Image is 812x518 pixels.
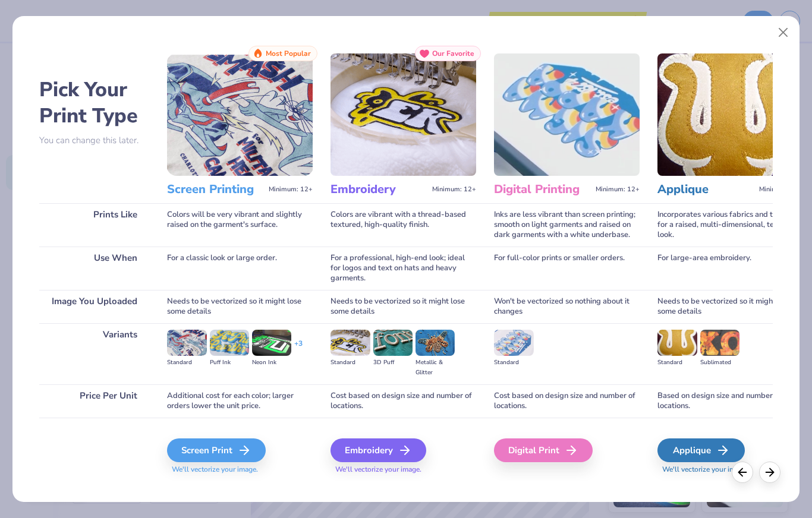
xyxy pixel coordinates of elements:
[331,358,370,368] div: Standard
[167,384,313,418] div: Additional cost for each color; larger orders lower the unit price.
[416,330,455,356] img: Metallic & Glitter
[657,203,803,247] div: Incorporates various fabrics and threads for a raised, multi-dimensional, textured look.
[331,438,426,462] div: Embroidery
[39,384,149,418] div: Price Per Unit
[39,135,149,146] p: You can change this later.
[167,182,264,197] h3: Screen Printing
[494,182,591,197] h3: Digital Printing
[167,358,206,368] div: Standard
[494,358,533,368] div: Standard
[494,330,533,356] img: Standard
[252,330,291,356] img: Neon Ink
[657,465,803,475] span: We'll vectorize your image.
[494,53,640,176] img: Digital Printing
[494,203,640,247] div: Inks are less vibrant than screen printing; smooth on light garments and raised on dark garments ...
[331,203,476,247] div: Colors are vibrant with a thread-based textured, high-quality finish.
[331,53,476,176] img: Embroidery
[167,53,313,176] img: Screen Printing
[657,247,803,290] div: For large-area embroidery.
[772,21,794,44] button: Close
[331,384,476,418] div: Cost based on design size and number of locations.
[331,182,427,197] h3: Embroidery
[331,465,476,475] span: We'll vectorize your image.
[331,290,476,323] div: Needs to be vectorized so it might lose some details
[167,247,313,290] div: For a classic look or large order.
[494,290,640,323] div: Won't be vectorized so nothing about it changes
[657,182,754,197] h3: Applique
[39,323,149,384] div: Variants
[700,358,739,368] div: Sublimated
[432,49,474,58] span: Our Favorite
[39,290,149,323] div: Image You Uploaded
[167,465,313,475] span: We'll vectorize your image.
[331,247,476,290] div: For a professional, high-end look; ideal for logos and text on hats and heavy garments.
[494,438,593,462] div: Digital Print
[657,358,697,368] div: Standard
[657,330,697,356] img: Standard
[416,358,455,378] div: Metallic & Glitter
[373,330,413,356] img: 3D Puff
[167,330,206,356] img: Standard
[494,384,640,418] div: Cost based on design size and number of locations.
[657,438,745,462] div: Applique
[657,384,803,418] div: Based on design size and number of locations.
[266,49,311,58] span: Most Popular
[759,185,803,194] span: Minimum: 12+
[331,330,370,356] img: Standard
[657,290,803,323] div: Needs to be vectorized so it might lose some details
[373,358,413,368] div: 3D Puff
[39,247,149,290] div: Use When
[167,290,313,323] div: Needs to be vectorized so it might lose some details
[596,185,640,194] span: Minimum: 12+
[167,438,266,462] div: Screen Print
[269,185,313,194] span: Minimum: 12+
[167,203,313,247] div: Colors will be very vibrant and slightly raised on the garment's surface.
[494,247,640,290] div: For full-color prints or smaller orders.
[657,53,803,176] img: Applique
[39,203,149,247] div: Prints Like
[700,330,739,356] img: Sublimated
[432,185,476,194] span: Minimum: 12+
[210,330,249,356] img: Puff Ink
[39,77,149,129] h2: Pick Your Print Type
[252,358,291,368] div: Neon Ink
[210,358,249,368] div: Puff Ink
[294,339,303,359] div: + 3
